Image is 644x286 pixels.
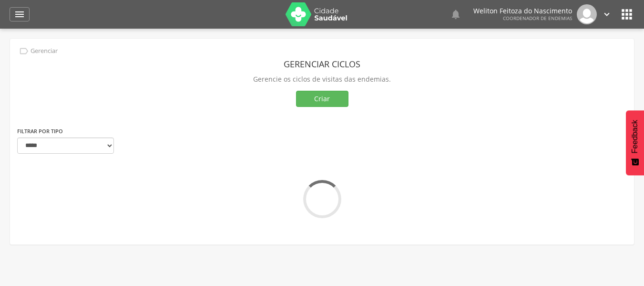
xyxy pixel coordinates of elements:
span: Coordenador de Endemias [503,15,572,21]
i:  [450,9,461,20]
p: Weliton Feitoza do Nascimento [473,8,572,14]
i:  [19,46,29,56]
header: Gerenciar ciclos [17,55,627,73]
i:  [602,9,612,20]
label: Filtrar por tipo [17,127,63,135]
span: Feedback [631,120,639,153]
a:  [10,7,30,21]
i:  [14,9,25,20]
p: Gerenciar [31,47,58,55]
a:  [450,4,461,24]
button: Criar [296,91,348,107]
p: Gerencie os ciclos de visitas das endemias. [17,73,627,86]
i:  [619,7,634,22]
button: Feedback - Mostrar pesquisa [626,110,644,175]
a:  [602,4,612,24]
